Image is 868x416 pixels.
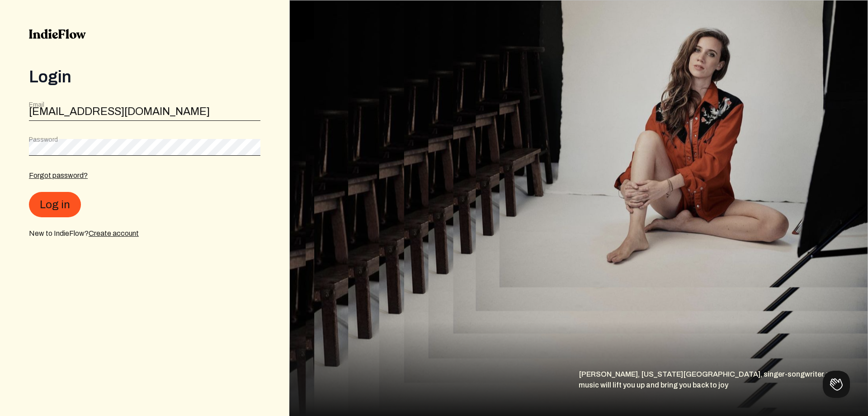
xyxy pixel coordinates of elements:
a: Create account [89,230,139,237]
img: indieflow-logo-black.svg [29,29,86,39]
label: Password [29,135,58,144]
div: Login [29,68,260,86]
button: Log in [29,192,81,217]
div: New to IndieFlow? [29,228,260,239]
iframe: Toggle Customer Support [823,371,850,398]
div: [PERSON_NAME], [US_STATE][GEOGRAPHIC_DATA], singer-songwriter, who's music will lift you up and b... [579,369,868,416]
label: Email [29,100,44,110]
a: Forgot password? [29,172,88,179]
